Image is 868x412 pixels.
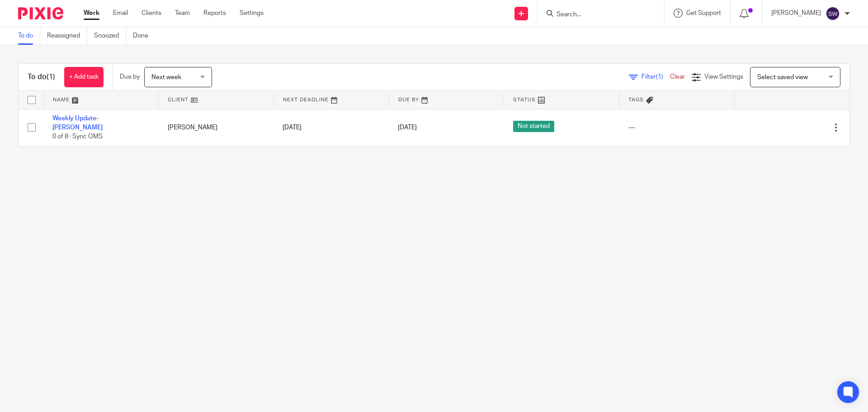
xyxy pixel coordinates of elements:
[142,9,161,18] a: Clients
[47,27,87,45] a: Reassigned
[151,74,181,81] span: Next week
[113,9,128,18] a: Email
[513,121,554,132] span: Not started
[704,74,743,80] span: View Settings
[84,9,99,18] a: Work
[120,72,140,81] p: Due by
[642,74,670,80] span: Filter
[398,124,417,131] span: [DATE]
[52,133,103,140] span: 0 of 8 · Sync OMS
[556,11,637,19] input: Search
[686,10,721,16] span: Get Support
[628,123,726,132] div: ---
[47,73,55,81] span: (1)
[628,97,644,102] span: Tags
[274,109,389,146] td: [DATE]
[757,74,808,81] span: Select saved view
[826,6,840,21] img: svg%3E
[133,27,155,45] a: Done
[94,27,126,45] a: Snoozed
[18,7,63,19] img: Pixie
[656,74,663,80] span: (1)
[64,67,104,87] a: + Add task
[240,9,264,18] a: Settings
[28,72,55,82] h1: To do
[203,9,226,18] a: Reports
[18,27,40,45] a: To do
[52,115,103,131] a: Weekly Update- [PERSON_NAME]
[159,109,274,146] td: [PERSON_NAME]
[670,74,685,80] a: Clear
[175,9,190,18] a: Team
[771,9,821,18] p: [PERSON_NAME]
